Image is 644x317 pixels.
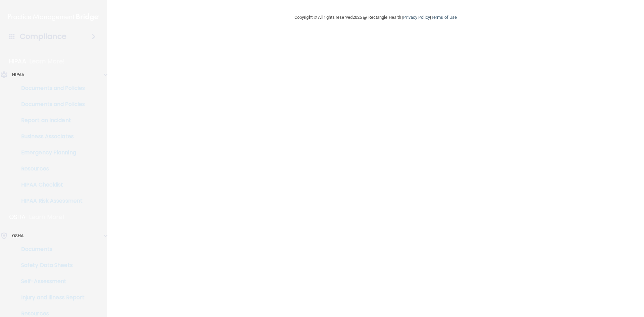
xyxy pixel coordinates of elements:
[9,57,26,65] p: HIPAA
[20,32,66,41] h4: Compliance
[4,294,96,301] p: Injury and Illness Report
[4,181,96,188] p: HIPAA Checklist
[12,71,24,79] p: HIPAA
[4,198,96,204] p: HIPAA Risk Assessment
[12,232,23,240] p: OSHA
[431,15,457,20] a: Terms of Use
[4,117,96,124] p: Report an Incident
[4,165,96,172] p: Resources
[4,310,96,317] p: Resources
[4,262,96,269] p: Safety Data Sheets
[4,85,96,92] p: Documents and Policies
[253,7,498,28] div: Copyright © All rights reserved 2025 @ Rectangle Health | |
[29,213,65,221] p: Learn More!
[30,57,65,65] p: Learn More!
[4,246,96,253] p: Documents
[4,101,96,108] p: Documents and Policies
[8,10,99,24] img: PMB logo
[4,149,96,156] p: Emergency Planning
[4,133,96,140] p: Business Associates
[4,278,96,285] p: Self-Assessment
[9,213,26,221] p: OSHA
[403,15,430,20] a: Privacy Policy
